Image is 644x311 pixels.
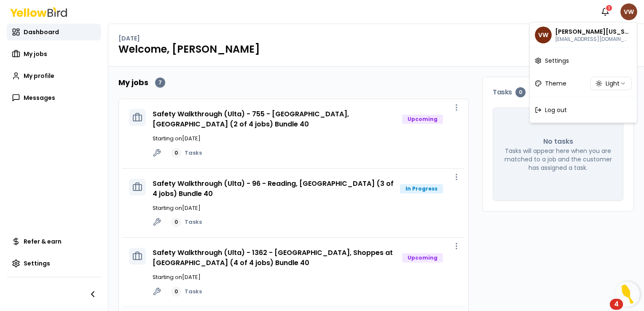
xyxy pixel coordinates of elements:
span: Theme [545,79,566,88]
span: VW [535,27,552,43]
span: Settings [545,56,569,65]
p: Vance Washington [555,27,629,36]
p: washingtonvance@yahoo.com [555,36,629,43]
span: Log out [545,106,567,114]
